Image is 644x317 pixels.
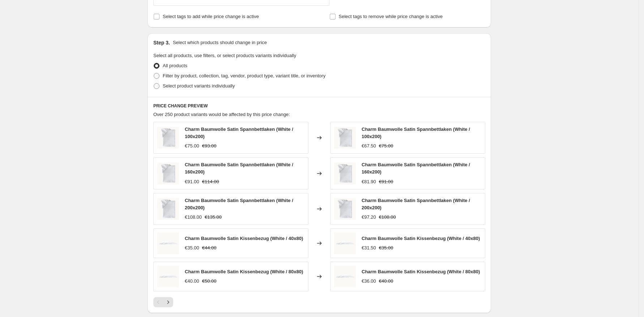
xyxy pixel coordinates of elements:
[163,14,259,19] span: Select tags to add while price change is active
[153,39,170,46] h2: Step 3.
[379,278,393,285] strike: €40.00
[362,236,480,241] span: Charm Baumwolle Satin Kissenbezug (White / 40x80)
[185,236,303,241] span: Charm Baumwolle Satin Kissenbezug (White / 40x80)
[379,142,393,150] strike: €75.00
[153,53,296,58] span: Select all products, use filters, or select products variants individually
[153,103,485,109] h6: PRICE CHANGE PREVIEW
[379,244,393,252] strike: €35.00
[334,232,356,254] img: 59a86d73-f470-4201-a432-f2841888c177-Photoroom_80x.jpg
[185,278,199,285] div: €40.00
[379,214,396,221] strike: €108.00
[362,269,480,274] span: Charm Baumwolle Satin Kissenbezug (White / 80x80)
[185,178,199,185] div: €91.00
[163,63,187,68] span: All products
[173,39,267,46] p: Select which products should change in price
[362,127,470,139] span: Charm Baumwolle Satin Spannbettlaken (White / 100x200)
[153,112,290,117] span: Over 250 product variants would be affected by this price change:
[202,142,217,150] strike: €93.00
[362,214,376,221] div: €97.20
[334,266,356,287] img: 59a86d73-f470-4201-a432-f2841888c177-Photoroom_80x.jpg
[185,198,293,210] span: Charm Baumwolle Satin Spannbettlaken (White / 200x200)
[334,127,356,149] img: 3a58951a-fa11-42a7-94b2-4fa36eefaf76_80x.jpg
[185,244,199,252] div: €35.00
[163,83,235,89] span: Select product variants individually
[153,297,173,307] nav: Pagination
[157,266,179,287] img: 59a86d73-f470-4201-a432-f2841888c177-Photoroom_80x.jpg
[202,178,219,185] strike: €114.00
[185,142,199,150] div: €75.00
[362,244,376,252] div: €31.50
[202,244,217,252] strike: €44.00
[334,198,356,220] img: 3a58951a-fa11-42a7-94b2-4fa36eefaf76_80x.jpg
[163,73,325,78] span: Filter by product, collection, tag, vendor, product type, variant title, or inventory
[157,198,179,220] img: 3a58951a-fa11-42a7-94b2-4fa36eefaf76_80x.jpg
[157,232,179,254] img: 59a86d73-f470-4201-a432-f2841888c177-Photoroom_80x.jpg
[362,198,470,210] span: Charm Baumwolle Satin Spannbettlaken (White / 200x200)
[339,14,443,19] span: Select tags to remove while price change is active
[362,178,376,185] div: €81.90
[157,127,179,149] img: 3a58951a-fa11-42a7-94b2-4fa36eefaf76_80x.jpg
[185,162,293,175] span: Charm Baumwolle Satin Spannbettlaken (White / 160x200)
[202,278,217,285] strike: €50.00
[362,278,376,285] div: €36.00
[185,214,202,221] div: €108.00
[362,142,376,150] div: €67.50
[185,127,293,139] span: Charm Baumwolle Satin Spannbettlaken (White / 100x200)
[163,297,173,307] button: Next
[379,178,393,185] strike: €91.00
[157,163,179,184] img: 3a58951a-fa11-42a7-94b2-4fa36eefaf76_80x.jpg
[334,163,356,184] img: 3a58951a-fa11-42a7-94b2-4fa36eefaf76_80x.jpg
[362,162,470,175] span: Charm Baumwolle Satin Spannbettlaken (White / 160x200)
[205,214,222,221] strike: €135.00
[185,269,303,274] span: Charm Baumwolle Satin Kissenbezug (White / 80x80)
